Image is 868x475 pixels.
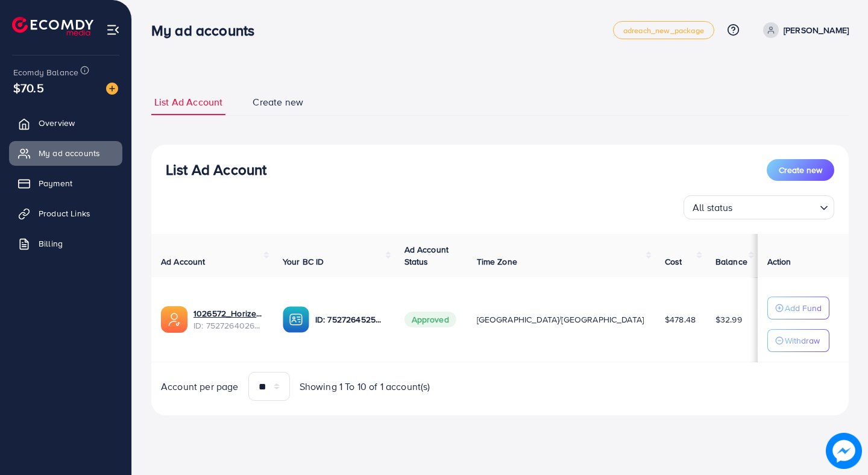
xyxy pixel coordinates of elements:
button: Add Fund [767,297,829,319]
a: Payment [9,171,122,195]
span: My ad accounts [39,147,100,159]
img: image [826,433,862,469]
span: All status [690,199,735,216]
a: My ad accounts [9,141,122,165]
img: image [106,83,118,95]
span: $70.5 [13,79,44,96]
div: Search for option [684,195,834,219]
span: $32.99 [715,313,742,326]
span: Account per page [161,380,239,394]
img: menu [106,23,120,37]
a: Overview [9,111,122,135]
span: Billing [39,237,63,250]
span: Product Links [39,207,90,219]
a: 1026572_Horizen Store_1752578018180 [193,307,263,319]
span: Ad Account Status [404,244,449,268]
img: ic-ba-acc.ded83a64.svg [283,306,309,333]
img: ic-ads-acc.e4c84228.svg [161,306,187,333]
span: Create new [253,95,303,109]
a: adreach_new_package [613,21,714,39]
span: Payment [39,177,72,189]
span: List Ad Account [154,95,222,109]
a: [PERSON_NAME] [758,22,849,38]
span: Cost [665,256,682,268]
p: Withdraw [785,333,820,348]
span: $478.48 [665,313,696,326]
span: Approved [404,312,456,327]
span: Time Zone [477,256,517,268]
h3: My ad accounts [151,22,264,39]
input: Search for option [737,197,815,216]
div: <span class='underline'>1026572_Horizen Store_1752578018180</span></br>7527264026565558290 [193,307,263,332]
span: Balance [715,256,747,268]
span: Action [767,256,791,268]
span: Ad Account [161,256,206,268]
button: Create new [767,159,834,181]
a: Product Links [9,201,122,225]
span: Showing 1 To 10 of 1 account(s) [300,380,430,394]
span: Ecomdy Balance [13,66,78,78]
p: [PERSON_NAME] [784,23,849,37]
a: Billing [9,231,122,256]
button: Withdraw [767,329,829,352]
span: ID: 7527264026565558290 [193,319,263,332]
span: Create new [779,164,822,176]
img: logo [12,17,93,36]
span: adreach_new_package [623,27,704,34]
span: [GEOGRAPHIC_DATA]/[GEOGRAPHIC_DATA] [477,313,644,326]
h3: List Ad Account [166,161,266,178]
p: ID: 7527264525683523602 [315,312,385,327]
span: Your BC ID [283,256,324,268]
span: Overview [39,117,75,129]
p: Add Fund [785,301,822,315]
